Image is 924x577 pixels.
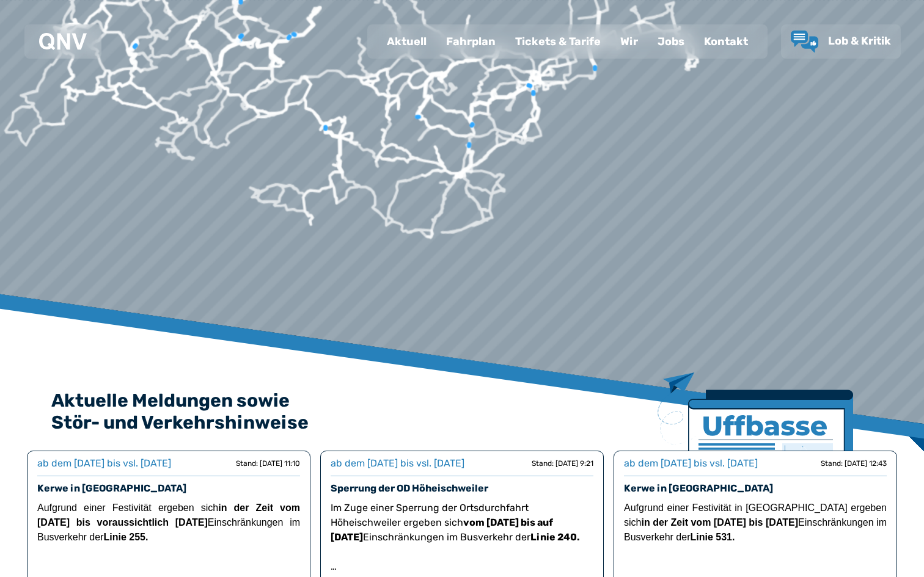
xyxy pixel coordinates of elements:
[37,503,300,542] span: Aufgrund einer Festivität ergeben sich Einschränkungen im Busverkehr der
[610,26,648,57] a: Wir
[641,517,711,528] strong: in der Zeit vom
[377,26,436,57] a: Aktuell
[530,531,580,543] strong: Linie 240.
[37,482,186,494] a: Kerwe in [GEOGRAPHIC_DATA]
[505,26,610,57] a: Tickets & Tarife
[714,517,798,528] strong: [DATE] bis [DATE]
[436,26,505,57] a: Fahrplan
[624,456,758,471] div: ab dem [DATE] bis vsl. [DATE]
[331,517,553,543] strong: vom [DATE] bis auf [DATE]
[624,482,773,494] a: Kerwe in [GEOGRAPHIC_DATA]
[828,34,891,48] span: Lob & Kritik
[104,532,148,542] strong: Linie 255.
[331,456,464,471] div: ab dem [DATE] bis vsl. [DATE]
[691,532,735,542] strong: Linie 531.
[658,372,853,524] img: Zeitung mit Titel Uffbase
[236,459,300,468] div: Stand: [DATE] 11:10
[51,390,873,434] h2: Aktuelle Meldungen sowie Stör- und Verkehrshinweise
[331,482,488,494] a: Sperrung der OD Höheischweiler
[791,31,891,53] a: Lob & Kritik
[624,503,887,542] span: Aufgrund einer Festivität in [GEOGRAPHIC_DATA] ergeben sich Einschränkungen im Busverkehr der
[39,29,87,54] a: QNV Logo
[37,503,300,528] strong: in der Zeit vom [DATE] bis voraussichtlich [DATE]
[37,456,171,471] div: ab dem [DATE] bis vsl. [DATE]
[648,26,694,57] a: Jobs
[821,459,887,468] div: Stand: [DATE] 12:43
[694,26,758,57] a: Kontakt
[331,501,593,545] p: Im Zuge einer Sperrung der Ortsdurchfahrt Höheischweiler ergeben sich Einschränkungen im Busverke...
[39,33,87,50] img: QNV Logo
[532,459,593,468] div: Stand: [DATE] 9:21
